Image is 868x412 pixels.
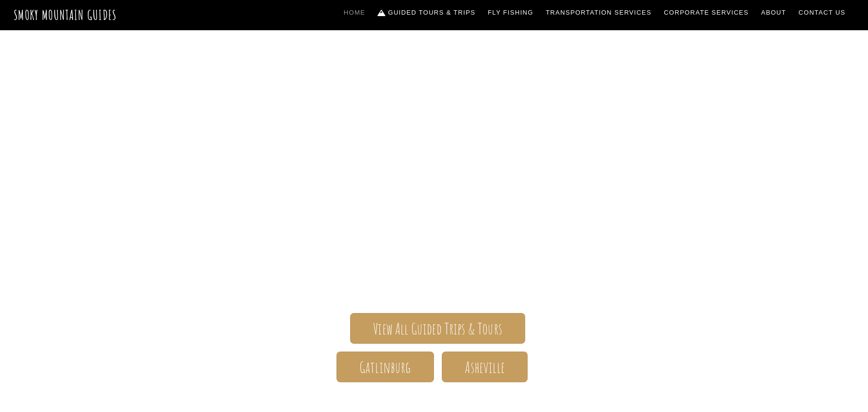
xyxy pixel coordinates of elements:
a: Home [340,2,369,23]
a: Asheville [442,352,528,382]
span: Gatlinburg [359,362,411,373]
a: Contact Us [795,2,849,23]
a: Corporate Services [660,2,753,23]
span: View All Guided Trips & Tours [373,324,502,334]
a: Fly Fishing [484,2,537,23]
a: Gatlinburg [336,352,434,382]
span: The ONLY one-stop, full Service Guide Company for the Gatlinburg and [GEOGRAPHIC_DATA] side of th... [151,209,717,284]
a: View All Guided Trips & Tours [350,313,525,344]
a: Smoky Mountain Guides [14,7,117,23]
span: Smoky Mountain Guides [151,160,717,209]
a: Guided Tours & Trips [374,2,479,23]
span: Asheville [465,362,504,373]
a: About [757,2,790,23]
a: Transportation Services [542,2,655,23]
